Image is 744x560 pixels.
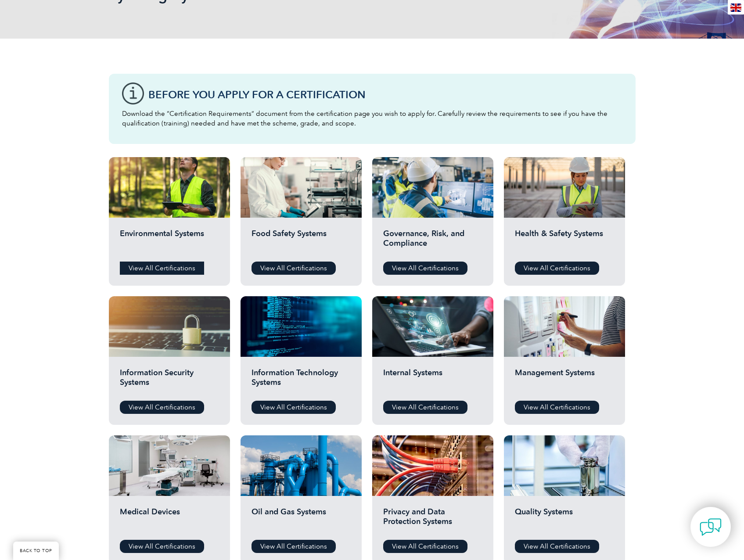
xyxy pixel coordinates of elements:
a: View All Certifications [120,262,204,275]
h2: Management Systems [515,368,614,394]
h2: Privacy and Data Protection Systems [383,507,482,533]
a: View All Certifications [252,540,336,553]
a: View All Certifications [515,262,599,275]
h2: Information Security Systems [120,368,219,394]
a: View All Certifications [120,540,204,553]
a: View All Certifications [252,262,336,275]
h2: Internal Systems [383,368,482,394]
img: contact-chat.png [700,516,722,538]
h2: Food Safety Systems [252,229,351,255]
h2: Oil and Gas Systems [252,507,351,533]
h2: Information Technology Systems [252,368,351,394]
h3: Before You Apply For a Certification [148,89,622,100]
h2: Governance, Risk, and Compliance [383,229,482,255]
a: View All Certifications [383,262,467,275]
img: en [730,4,741,12]
a: View All Certifications [515,540,599,553]
a: View All Certifications [383,540,467,553]
a: View All Certifications [120,401,204,414]
h2: Health & Safety Systems [515,229,614,255]
h2: Medical Devices [120,507,219,533]
p: Download the “Certification Requirements” document from the certification page you wish to apply ... [122,109,622,128]
h2: Environmental Systems [120,229,219,255]
a: View All Certifications [383,401,467,414]
h2: Quality Systems [515,507,614,533]
a: View All Certifications [252,401,336,414]
a: BACK TO TOP [13,542,59,560]
a: View All Certifications [515,401,599,414]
